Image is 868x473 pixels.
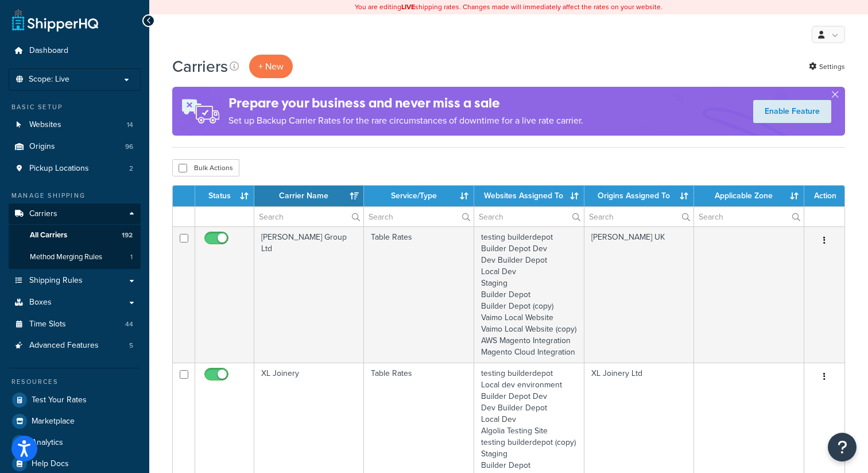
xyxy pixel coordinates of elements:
img: ad-rules-rateshop-fe6ec290ccb7230408bd80ed9643f0289d75e0ffd9eb532fc0e269fcd187b520.png [172,87,228,136]
li: Method Merging Rules [9,247,141,268]
a: Enable Feature [753,100,831,123]
a: Advanced Features 5 [9,335,141,356]
span: Websites [29,120,61,130]
span: Test Your Rates [32,395,87,405]
span: Dashboard [29,46,68,56]
span: Analytics [32,438,63,448]
span: 5 [129,341,133,351]
input: Search [364,207,473,226]
span: 192 [122,230,133,240]
div: Basic Setup [9,102,141,112]
span: Scope: Live [29,75,69,84]
span: Help Docs [32,459,69,469]
span: Shipping Rules [29,276,83,286]
li: Websites [9,114,141,136]
p: Set up Backup Carrier Rates for the rare circumstances of downtime for a live rate carrier. [228,113,583,129]
th: Carrier Name: activate to sort column ascending [254,186,364,206]
a: Dashboard [9,40,141,61]
span: Time Slots [29,320,66,329]
h1: Carriers [172,55,228,78]
a: Time Slots 44 [9,314,141,335]
span: All Carriers [30,230,67,240]
button: Open Resource Center [828,433,857,462]
span: Advanced Features [29,341,99,351]
div: Manage Shipping [9,191,141,201]
li: Origins [9,136,141,157]
li: Time Slots [9,314,141,335]
a: Analytics [9,432,141,453]
li: Advanced Features [9,335,141,356]
a: Marketplace [9,411,141,432]
div: Resources [9,377,141,387]
button: + New [249,55,293,78]
a: Settings [809,59,845,75]
span: Pickup Locations [29,164,89,174]
li: Carriers [9,203,141,269]
span: Origins [29,142,55,152]
button: Bulk Actions [172,159,239,176]
th: Action [804,186,844,206]
span: 14 [127,120,133,130]
a: Websites 14 [9,114,141,136]
th: Applicable Zone: activate to sort column ascending [694,186,804,206]
input: Search [474,207,584,226]
a: Pickup Locations 2 [9,158,141,179]
a: Test Your Rates [9,390,141,410]
a: ShipperHQ Home [12,9,98,32]
input: Search [694,207,804,226]
input: Search [584,207,694,226]
li: All Carriers [9,225,141,246]
a: Boxes [9,292,141,313]
span: 96 [125,142,133,152]
th: Service/Type: activate to sort column ascending [364,186,474,206]
th: Status: activate to sort column ascending [195,186,254,206]
span: Method Merging Rules [30,252,102,262]
span: Carriers [29,209,57,219]
a: Origins 96 [9,136,141,157]
li: Pickup Locations [9,158,141,179]
span: Marketplace [32,417,75,426]
span: Boxes [29,298,52,307]
th: Websites Assigned To: activate to sort column ascending [474,186,584,206]
h4: Prepare your business and never miss a sale [228,94,583,113]
td: Table Rates [364,226,474,363]
input: Search [254,207,363,226]
td: [PERSON_NAME] Group Ltd [254,226,364,363]
span: 2 [129,164,133,174]
a: Shipping Rules [9,270,141,291]
a: All Carriers 192 [9,225,141,246]
td: [PERSON_NAME] UK [584,226,695,363]
a: Method Merging Rules 1 [9,247,141,268]
b: LIVE [401,2,415,12]
span: 1 [130,252,133,262]
a: Carriers [9,203,141,225]
th: Origins Assigned To: activate to sort column ascending [584,186,695,206]
td: testing builderdepot Builder Depot Dev Dev Builder Depot Local Dev Staging Builder Depot Builder ... [474,226,584,363]
span: 44 [125,320,133,329]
